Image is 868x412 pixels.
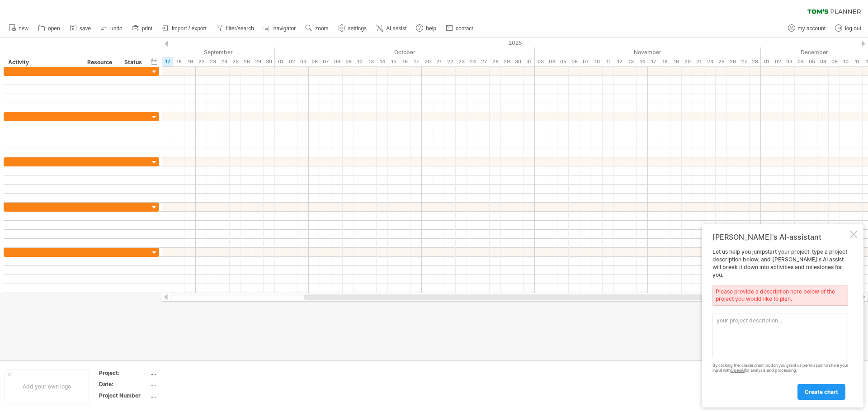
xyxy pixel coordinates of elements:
div: Thursday, 9 October 2025 [343,57,354,66]
a: log out [833,23,864,34]
div: Thursday, 20 November 2025 [682,57,693,66]
span: my account [798,25,826,32]
span: import / export [172,25,207,32]
a: help [414,23,439,34]
div: Add your own logo [5,369,89,403]
div: Friday, 24 October 2025 [467,57,478,66]
div: Friday, 21 November 2025 [693,57,704,66]
div: Tuesday, 2 December 2025 [772,57,783,66]
span: AI assist [386,25,406,32]
div: .... [151,392,226,399]
div: Friday, 19 September 2025 [184,57,196,66]
div: Wednesday, 17 September 2025 [162,57,173,66]
div: Friday, 17 October 2025 [410,57,422,66]
div: Monday, 22 September 2025 [196,57,207,66]
span: zoom [315,25,328,32]
div: Tuesday, 9 December 2025 [829,57,840,66]
div: Wednesday, 24 September 2025 [218,57,230,66]
div: Friday, 5 December 2025 [806,57,817,66]
div: [PERSON_NAME]'s AI-assistant [712,232,848,242]
div: Thursday, 4 December 2025 [795,57,806,66]
div: Monday, 29 September 2025 [252,57,264,66]
div: Thursday, 23 October 2025 [456,57,467,66]
a: navigator [261,23,298,34]
span: contact [456,25,473,32]
a: OpenAI [731,368,745,373]
span: print [142,25,152,32]
div: Friday, 28 November 2025 [750,57,761,66]
div: Monday, 1 December 2025 [761,57,772,66]
div: November 2025 [535,47,761,57]
div: Project Number [99,392,149,399]
div: Tuesday, 7 October 2025 [320,57,331,66]
div: Wednesday, 15 October 2025 [388,57,399,66]
div: Friday, 14 November 2025 [637,57,648,66]
a: contact [443,23,476,34]
div: Tuesday, 30 September 2025 [264,57,275,66]
div: Wednesday, 10 December 2025 [840,57,851,66]
span: help [426,25,436,32]
span: navigator [274,25,296,32]
div: Monday, 8 December 2025 [817,57,829,66]
div: Monday, 24 November 2025 [704,57,716,66]
div: Tuesday, 23 September 2025 [207,57,218,66]
div: October 2025 [275,47,535,57]
div: Resource [87,58,115,67]
a: print [130,23,155,34]
span: save [80,25,91,32]
div: Monday, 10 November 2025 [591,57,603,66]
a: settings [336,23,369,34]
a: save [67,23,94,34]
div: Monday, 6 October 2025 [309,57,320,66]
div: Status [124,58,144,67]
a: my account [786,23,828,34]
div: Tuesday, 18 November 2025 [659,57,670,66]
div: By clicking the 'create chart' button you grant us permission to share your input with for analys... [712,363,848,373]
a: zoom [303,23,331,34]
div: Monday, 3 November 2025 [535,57,546,66]
a: filter/search [214,23,257,34]
div: Friday, 26 September 2025 [241,57,252,66]
div: Friday, 31 October 2025 [524,57,535,66]
div: Friday, 7 November 2025 [580,57,591,66]
div: Monday, 20 October 2025 [422,57,433,66]
span: create chart [805,388,838,395]
span: undo [110,25,123,32]
a: open [36,23,63,34]
div: Please provide a description here below of the project you would like to plan. [712,285,848,306]
div: Thursday, 6 November 2025 [569,57,580,66]
div: Monday, 13 October 2025 [365,57,377,66]
div: Wednesday, 22 October 2025 [444,57,456,66]
span: open [48,25,60,32]
span: log out [845,25,861,32]
div: Monday, 17 November 2025 [648,57,659,66]
span: settings [348,25,367,32]
div: .... [151,380,226,388]
a: new [6,23,31,34]
div: Wednesday, 5 November 2025 [557,57,569,66]
div: Thursday, 18 September 2025 [173,57,184,66]
div: Thursday, 30 October 2025 [512,57,524,66]
div: Tuesday, 21 October 2025 [433,57,444,66]
span: new [19,25,28,32]
div: Thursday, 11 December 2025 [851,57,863,66]
a: undo [98,23,125,34]
div: Wednesday, 1 October 2025 [275,57,286,66]
div: Wednesday, 29 October 2025 [501,57,512,66]
div: Friday, 10 October 2025 [354,57,365,66]
div: Friday, 3 October 2025 [297,57,309,66]
div: Wednesday, 19 November 2025 [670,57,682,66]
a: import / export [160,23,209,34]
div: Monday, 27 October 2025 [478,57,490,66]
div: Wednesday, 12 November 2025 [614,57,625,66]
div: Tuesday, 11 November 2025 [603,57,614,66]
div: .... [151,369,226,377]
div: Wednesday, 3 December 2025 [783,57,795,66]
div: Tuesday, 4 November 2025 [546,57,557,66]
div: Thursday, 25 September 2025 [230,57,241,66]
div: Tuesday, 25 November 2025 [716,57,727,66]
div: Wednesday, 26 November 2025 [727,57,738,66]
div: Tuesday, 28 October 2025 [490,57,501,66]
div: Thursday, 2 October 2025 [286,57,297,66]
div: Thursday, 13 November 2025 [625,57,637,66]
